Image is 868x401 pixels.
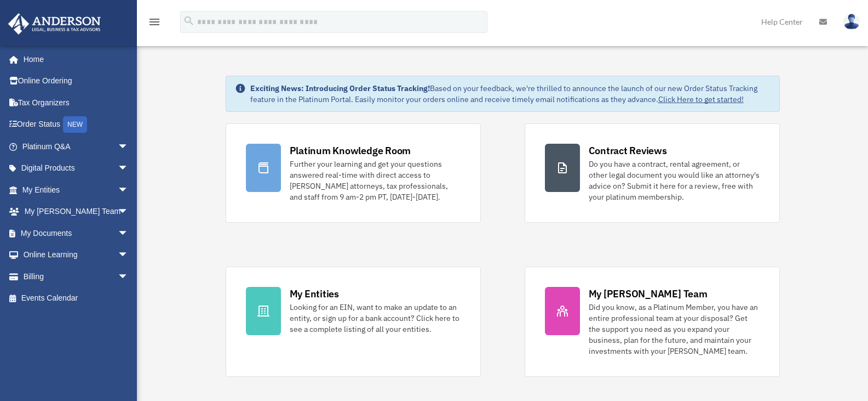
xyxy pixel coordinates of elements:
[250,83,430,93] strong: Exciting News: Introducing Order Status Tracking!
[290,287,339,301] div: My Entities
[183,15,195,27] i: search
[118,157,140,180] span: arrow_drop_down
[8,266,145,287] a: Billingarrow_drop_down
[8,114,145,136] a: Order StatusNEW
[5,13,104,35] img: Anderson Advisors Platinum Portal
[843,14,860,30] img: User Pic
[148,19,161,29] a: menu
[589,159,760,202] div: Do you have a contract, rental agreement, or other legal document you would like an attorney's ad...
[658,94,744,104] a: Click Here to get started!
[290,302,461,335] div: Looking for an EIN, want to make an update to an entity, or sign up for a bank account? Click her...
[118,201,140,223] span: arrow_drop_down
[525,123,780,223] a: Contract Reviews Do you have a contract, rental agreement, or other legal document you would like...
[589,144,667,157] div: Contract Reviews
[63,116,87,133] div: NEW
[226,123,481,223] a: Platinum Knowledge Room Further your learning and get your questions answered real-time with dire...
[290,159,461,202] div: Further your learning and get your questions answered real-time with direct access to [PERSON_NAM...
[118,244,140,267] span: arrow_drop_down
[8,222,145,244] a: My Documentsarrow_drop_down
[118,135,140,158] span: arrow_drop_down
[290,144,411,157] div: Platinum Knowledge Room
[8,201,145,223] a: My [PERSON_NAME] Teamarrow_drop_down
[589,302,760,357] div: Did you know, as a Platinum Member, you have an entire professional team at your disposal? Get th...
[8,135,145,157] a: Platinum Q&Aarrow_drop_down
[8,48,140,70] a: Home
[8,179,145,201] a: My Entitiesarrow_drop_down
[589,287,708,301] div: My [PERSON_NAME] Team
[8,244,145,266] a: Online Learningarrow_drop_down
[8,287,145,309] a: Events Calendar
[250,83,771,105] div: Based on your feedback, we're thrilled to announce the launch of our new Order Status Tracking fe...
[148,15,161,29] i: menu
[525,267,780,377] a: My [PERSON_NAME] Team Did you know, as a Platinum Member, you have an entire professional team at...
[118,266,140,288] span: arrow_drop_down
[226,267,481,377] a: My Entities Looking for an EIN, want to make an update to an entity, or sign up for a bank accoun...
[8,157,145,179] a: Digital Productsarrow_drop_down
[8,70,145,92] a: Online Ordering
[8,92,145,114] a: Tax Organizers
[118,222,140,245] span: arrow_drop_down
[118,179,140,201] span: arrow_drop_down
